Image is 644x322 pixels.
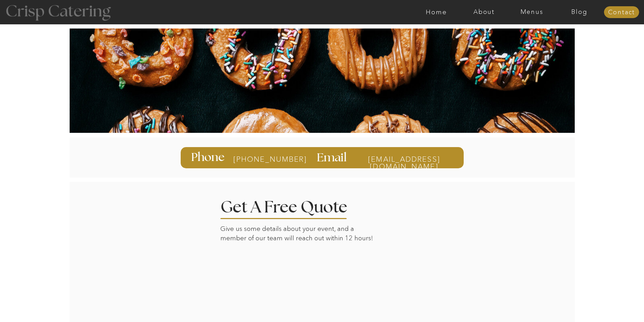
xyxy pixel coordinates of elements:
a: [EMAIL_ADDRESS][DOMAIN_NAME] [354,155,454,162]
h3: Phone [191,152,226,163]
a: Contact [604,9,639,16]
a: Home [413,9,460,16]
p: Give us some details about your event, and a member of our team will reach out within 12 hours! [220,224,378,245]
h3: Email [317,152,349,163]
h2: Get A Free Quote [220,199,369,212]
a: Menus [508,9,556,16]
a: [PHONE_NUMBER] [233,155,289,163]
a: Blog [556,9,603,16]
a: About [460,9,508,16]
